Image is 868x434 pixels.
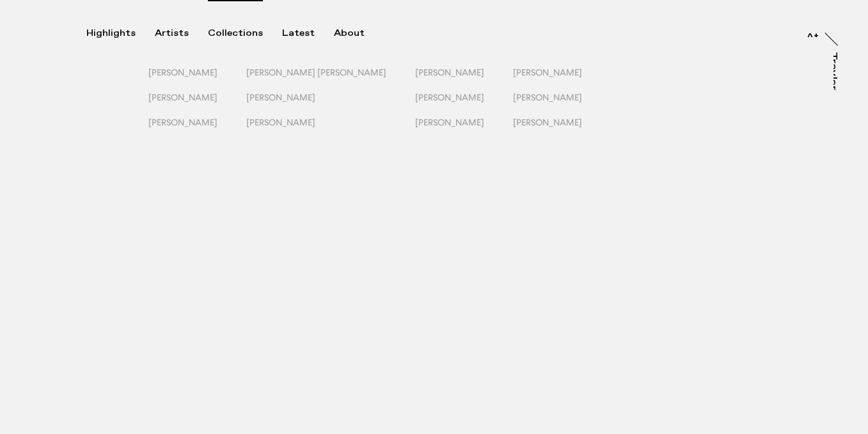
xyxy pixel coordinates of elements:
[155,28,208,39] button: Artists
[155,28,189,39] div: Artists
[246,117,315,127] span: [PERSON_NAME]
[415,92,484,102] span: [PERSON_NAME]
[246,67,386,77] span: [PERSON_NAME] [PERSON_NAME]
[246,92,315,102] span: [PERSON_NAME]
[208,28,282,39] button: Collections
[513,92,611,117] button: [PERSON_NAME]
[415,67,484,77] span: [PERSON_NAME]
[148,92,246,117] button: [PERSON_NAME]
[513,67,582,77] span: [PERSON_NAME]
[334,28,384,39] button: About
[208,28,263,39] div: Collections
[86,28,155,39] button: Highlights
[246,117,415,142] button: [PERSON_NAME]
[246,67,415,92] button: [PERSON_NAME] [PERSON_NAME]
[148,67,246,92] button: [PERSON_NAME]
[833,52,846,104] a: Trayler
[513,117,582,127] span: [PERSON_NAME]
[828,52,838,90] div: Trayler
[148,117,246,142] button: [PERSON_NAME]
[415,67,513,92] button: [PERSON_NAME]
[148,117,217,127] span: [PERSON_NAME]
[282,28,334,39] button: Latest
[148,67,217,77] span: [PERSON_NAME]
[282,28,315,39] div: Latest
[513,117,611,142] button: [PERSON_NAME]
[806,24,819,37] a: At
[148,92,217,102] span: [PERSON_NAME]
[246,92,415,117] button: [PERSON_NAME]
[513,67,611,92] button: [PERSON_NAME]
[513,92,582,102] span: [PERSON_NAME]
[86,28,136,39] div: Highlights
[415,117,484,127] span: [PERSON_NAME]
[334,28,365,39] div: About
[415,117,513,142] button: [PERSON_NAME]
[415,92,513,117] button: [PERSON_NAME]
